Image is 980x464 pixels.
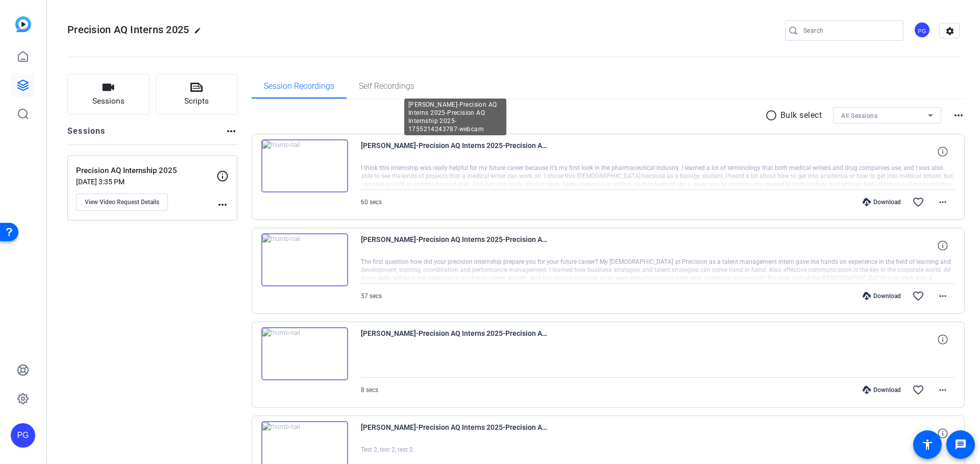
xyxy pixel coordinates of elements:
[76,193,168,211] button: View Video Request Details
[912,196,924,208] mat-icon: favorite_border
[15,16,31,32] img: blue-gradient.svg
[940,23,960,39] mat-icon: settings
[76,165,216,177] p: Precision AQ Internship 2025
[261,327,348,380] img: thumb-nail
[841,112,877,119] span: All Sessions
[67,23,189,36] span: Precision AQ Interns 2025
[261,139,348,192] img: thumb-nail
[857,198,906,206] div: Download
[937,196,949,208] mat-icon: more_horiz
[225,125,237,137] mat-icon: more_horiz
[261,233,348,286] img: thumb-nail
[954,438,967,451] mat-icon: message
[780,109,822,121] p: Bulk select
[11,423,35,448] div: PG
[194,27,206,39] mat-icon: edit
[361,233,550,258] span: [PERSON_NAME]-Precision AQ Interns 2025-Precision AQ Internship 2025-1754677536141-webcam
[803,25,895,37] input: Search
[361,139,550,164] span: [PERSON_NAME]-Precision AQ Interns 2025-Precision AQ Internship 2025-1755214243787-webcam
[67,74,150,115] button: Sessions
[912,290,924,302] mat-icon: favorite_border
[76,178,216,186] p: [DATE] 3:35 PM
[937,290,949,302] mat-icon: more_horiz
[216,199,229,211] mat-icon: more_horiz
[361,199,382,206] span: 60 secs
[264,82,334,90] span: Session Recordings
[361,292,382,300] span: 57 secs
[92,95,125,107] span: Sessions
[361,421,550,446] span: [PERSON_NAME]-Precision AQ Interns 2025-Precision AQ Internship 2025-1754002924633-webcam
[156,74,238,115] button: Scripts
[914,21,932,39] ngx-avatar: Paul Gattuso
[184,95,209,107] span: Scripts
[765,109,780,121] mat-icon: radio_button_unchecked
[914,21,930,38] div: PG
[857,292,906,300] div: Download
[359,82,414,90] span: Self Recordings
[85,198,159,206] span: View Video Request Details
[67,125,106,144] h2: Sessions
[952,109,965,121] mat-icon: more_horiz
[937,384,949,396] mat-icon: more_horiz
[921,438,934,451] mat-icon: accessibility
[361,386,378,394] span: 8 secs
[912,384,924,396] mat-icon: favorite_border
[857,386,906,394] div: Download
[361,327,550,352] span: [PERSON_NAME]-Precision AQ Interns 2025-Precision AQ Internship 2025-1754045271486-webcam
